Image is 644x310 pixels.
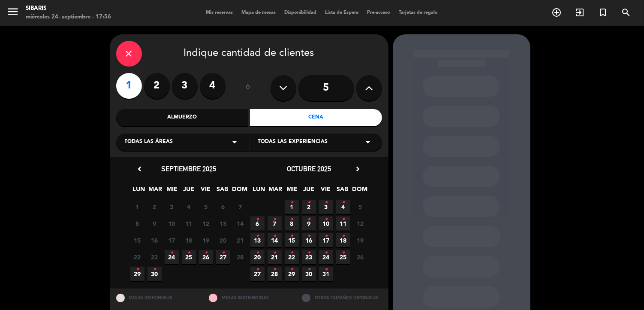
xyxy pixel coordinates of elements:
[170,246,173,260] i: •
[172,73,198,99] label: 3
[216,250,230,264] span: 27
[302,216,316,231] span: 9
[200,73,226,99] label: 4
[336,216,350,231] span: 11
[182,250,196,264] span: 25
[285,184,299,198] span: MIE
[6,5,19,18] i: menu
[256,263,259,277] i: •
[268,267,282,281] span: 28
[205,246,208,260] i: •
[136,263,139,277] i: •
[353,250,367,264] span: 26
[165,233,179,247] span: 17
[319,233,333,247] span: 17
[144,73,170,99] label: 2
[307,263,310,277] i: •
[130,200,144,214] span: 1
[250,267,265,281] span: 27
[233,200,247,214] span: 7
[162,164,217,173] span: septiembre 2025
[268,216,282,231] span: 7
[199,250,213,264] span: 26
[285,267,299,281] span: 29
[165,216,179,231] span: 10
[250,233,265,247] span: 13
[290,213,293,226] i: •
[342,213,345,226] i: •
[230,137,240,147] i: arrow_drop_down
[319,200,333,214] span: 3
[147,200,162,214] span: 2
[285,216,299,231] span: 8
[187,246,190,260] i: •
[285,250,299,264] span: 22
[302,233,316,247] span: 16
[199,233,213,247] span: 19
[130,250,144,264] span: 22
[268,184,283,198] span: MAR
[325,246,328,260] i: •
[116,73,142,99] label: 1
[273,213,276,226] i: •
[352,184,366,198] span: DOM
[256,213,259,226] i: •
[302,250,316,264] span: 23
[116,41,382,67] div: Indique cantidad de clientes
[199,216,213,231] span: 12
[621,7,631,18] i: search
[165,250,179,264] span: 24
[295,289,388,307] div: OTROS TAMAÑOS DIPONIBLES
[325,213,328,226] i: •
[325,229,328,243] i: •
[290,196,293,210] i: •
[256,229,259,243] i: •
[290,246,293,260] i: •
[268,233,282,247] span: 14
[363,10,395,15] span: Pre-acceso
[273,263,276,277] i: •
[336,233,350,247] span: 18
[302,200,316,214] span: 2
[202,289,295,307] div: MESAS RESTRINGIDAS
[285,200,299,214] span: 1
[130,267,144,281] span: 29
[250,109,382,126] div: Cena
[216,233,230,247] span: 20
[395,10,442,15] span: Tarjetas de regalo
[290,229,293,243] i: •
[354,164,363,173] i: chevron_right
[319,184,333,198] span: VIE
[165,200,179,214] span: 3
[336,200,350,214] span: 4
[353,216,367,231] span: 12
[342,229,345,243] i: •
[273,246,276,260] i: •
[336,250,350,264] span: 25
[132,184,146,198] span: LUN
[256,246,259,260] i: •
[307,229,310,243] i: •
[307,213,310,226] i: •
[307,246,310,260] i: •
[233,233,247,247] span: 21
[147,250,162,264] span: 23
[325,263,328,277] i: •
[234,73,262,103] div: ó
[202,10,238,15] span: Mis reservas
[116,109,248,126] div: Almuerzo
[182,216,196,231] span: 11
[148,184,163,198] span: MAR
[280,10,321,15] span: Disponibilidad
[232,184,246,198] span: DOM
[319,216,333,231] span: 10
[124,49,134,59] i: close
[321,10,363,15] span: Lista de Espera
[353,233,367,247] span: 19
[307,196,310,210] i: •
[250,250,265,264] span: 20
[250,216,265,231] span: 6
[130,233,144,247] span: 15
[353,200,367,214] span: 5
[302,184,316,198] span: JUE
